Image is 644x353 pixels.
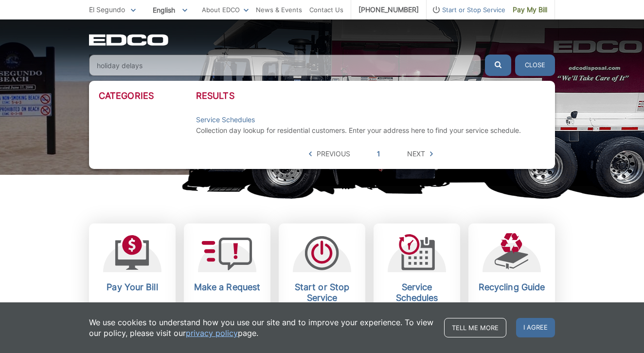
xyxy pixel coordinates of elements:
p: Send a service request to EDCO. [191,300,263,321]
a: Make a Request Send a service request to EDCO. [184,223,270,353]
h3: Results [196,91,545,101]
span: Next [407,149,425,159]
a: Service Schedules [196,114,255,125]
span: Pay My Bill [513,4,547,15]
button: Submit the search query. [485,55,511,76]
h2: Recycling Guide [476,282,548,293]
h2: Start or Stop Service [286,282,358,303]
span: English [145,2,195,18]
a: Pay Your Bill View, pay, and manage your bill online. [89,223,176,353]
a: News & Events [256,4,302,15]
a: Contact Us [309,4,343,15]
p: View, pay, and manage your bill online. [96,300,168,332]
span: El Segundo [89,5,125,14]
h2: Service Schedules [381,282,453,303]
p: Collection day lookup for residential customers. Enter your address here to find your service sch... [196,125,545,136]
a: EDCD logo. Return to the homepage. [89,34,170,46]
p: Learn what you need to know about recycling. [476,300,548,332]
a: Tell me more [444,318,506,337]
p: We use cookies to understand how you use our site and to improve your experience. To view our pol... [89,317,434,338]
h2: Make a Request [191,282,263,293]
span: I agree [516,318,555,337]
a: 1 [377,149,380,159]
a: Service Schedules Stay up-to-date on any changes in schedules. [374,223,460,353]
a: privacy policy [186,328,238,338]
input: Search [89,55,481,76]
button: Close [515,55,555,76]
h3: Categories [99,91,196,101]
h2: Pay Your Bill [96,282,168,293]
a: Recycling Guide Learn what you need to know about recycling. [468,223,555,353]
span: Previous [317,149,350,159]
a: About EDCO [202,4,249,15]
